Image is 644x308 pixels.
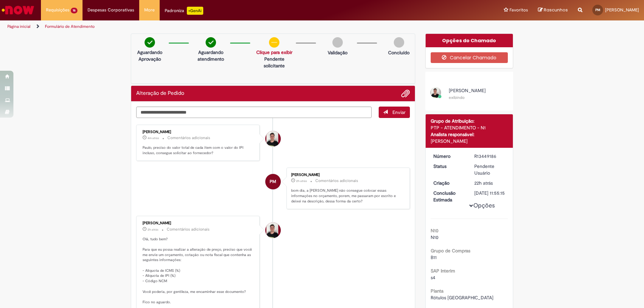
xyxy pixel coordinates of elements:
[265,131,281,146] div: undefined Online
[431,254,437,260] span: B11
[256,49,292,55] a: Clique para exibir
[265,223,281,238] div: undefined Online
[428,190,470,203] dt: Conclusão Estimada
[474,180,493,186] time: 26/08/2025 15:42:00
[71,8,77,13] span: 16
[296,179,307,183] span: 2h atrás
[195,49,226,62] p: Aguardando atendimento
[388,49,410,56] p: Concluído
[449,87,486,94] span: [PERSON_NAME]
[88,7,134,13] span: Despesas Corporativas
[143,130,254,134] div: [PERSON_NAME]
[431,268,455,274] b: SAP Interim
[379,107,410,118] button: Enviar
[538,7,568,13] a: Rascunhos
[401,89,410,98] button: Adicionar anexos
[165,7,203,15] div: Padroniza
[265,174,281,189] div: Paulo Pontes De Melo
[431,228,438,234] b: N10
[431,295,493,301] span: Rótulos [GEOGRAPHIC_DATA]
[143,237,254,305] p: Olá, tudo bem? Para que eu possa realizar a alteração de preço, preciso que você me envie um orça...
[187,7,203,15] p: +GenAi
[431,52,508,63] button: Cancelar Chamado
[474,190,505,196] div: [DATE] 11:55:15
[291,188,403,204] p: bom dia, a [PERSON_NAME] não consegue colocar essas informações no orçamento, porem, me passaram ...
[328,49,347,56] p: Validação
[270,174,276,190] span: PM
[428,180,470,186] dt: Criação
[428,163,470,170] dt: Status
[431,248,470,254] b: Grupo de Compras
[431,124,508,131] div: PTP - ATENDIMENTO - N1
[426,34,513,47] div: Opções do Chamado
[206,37,216,48] img: check-circle-green.png
[143,145,254,156] p: Paulo, preciso do valor total de cada item com o valor do IPI incluso, consegue solicitar ao forn...
[431,234,438,240] span: N10
[474,153,505,160] div: R13449186
[145,37,155,48] img: check-circle-green.png
[544,7,568,13] span: Rascunhos
[315,178,358,184] small: Comentários adicionais
[428,153,470,160] dt: Número
[5,20,424,33] ul: Trilhas de página
[144,7,155,13] span: More
[431,118,508,124] div: Grupo de Atribuição:
[167,135,210,141] small: Comentários adicionais
[595,8,600,12] span: PM
[474,180,493,186] span: 22h atrás
[167,227,210,232] small: Comentários adicionais
[605,7,639,13] span: [PERSON_NAME]
[474,180,505,186] div: 26/08/2025 15:42:00
[143,221,254,225] div: [PERSON_NAME]
[256,56,292,69] p: Pendente solicitante
[1,3,35,17] img: ServiceNow
[509,7,528,13] span: Favoritos
[431,138,508,144] div: [PERSON_NAME]
[136,107,372,118] textarea: Digite sua mensagem aqui...
[394,37,404,48] img: img-circle-grey.png
[148,228,158,232] span: 2h atrás
[431,288,443,294] b: Planta
[332,37,343,48] img: img-circle-grey.png
[269,37,279,48] img: circle-minus.png
[296,179,307,183] time: 27/08/2025 11:33:38
[136,90,184,97] h2: Alteração de Pedido Histórico de tíquete
[7,24,31,29] a: Página inicial
[392,109,406,115] span: Enviar
[449,95,465,100] small: exibindo
[148,136,159,140] time: 27/08/2025 13:21:19
[148,136,159,140] span: 4m atrás
[431,131,508,138] div: Analista responsável:
[45,24,95,29] a: Formulário de Atendimento
[148,228,158,232] time: 27/08/2025 11:20:28
[431,274,435,281] span: s4
[291,173,403,177] div: [PERSON_NAME]
[46,7,69,13] span: Requisições
[134,49,165,62] p: Aguardando Aprovação
[474,163,505,176] div: Pendente Usuário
